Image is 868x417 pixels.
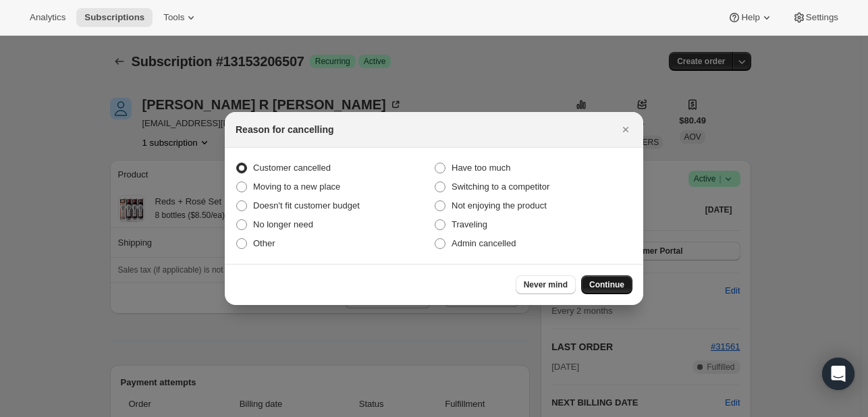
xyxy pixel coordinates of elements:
[741,12,759,23] span: Help
[822,358,855,390] div: Open Intercom Messenger
[236,123,333,136] h2: Reason for cancelling
[84,12,144,23] span: Subscriptions
[155,8,206,27] button: Tools
[720,8,781,27] button: Help
[452,163,510,173] span: Have too much
[516,275,576,294] button: Never mind
[253,163,331,173] span: Customer cancelled
[253,238,275,248] span: Other
[452,219,487,229] span: Traveling
[30,12,65,23] span: Analytics
[581,275,632,294] button: Continue
[76,8,153,27] button: Subscriptions
[22,8,74,27] button: Analytics
[806,12,838,23] span: Settings
[452,238,516,248] span: Admin cancelled
[589,279,624,290] span: Continue
[253,200,360,211] span: Doesn't fit customer budget
[452,200,547,211] span: Not enjoying the product
[253,219,313,229] span: No longer need
[253,182,340,192] span: Moving to a new place
[163,12,184,23] span: Tools
[616,120,635,139] button: Close
[784,8,846,27] button: Settings
[524,279,568,290] span: Never mind
[452,182,549,192] span: Switching to a competitor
